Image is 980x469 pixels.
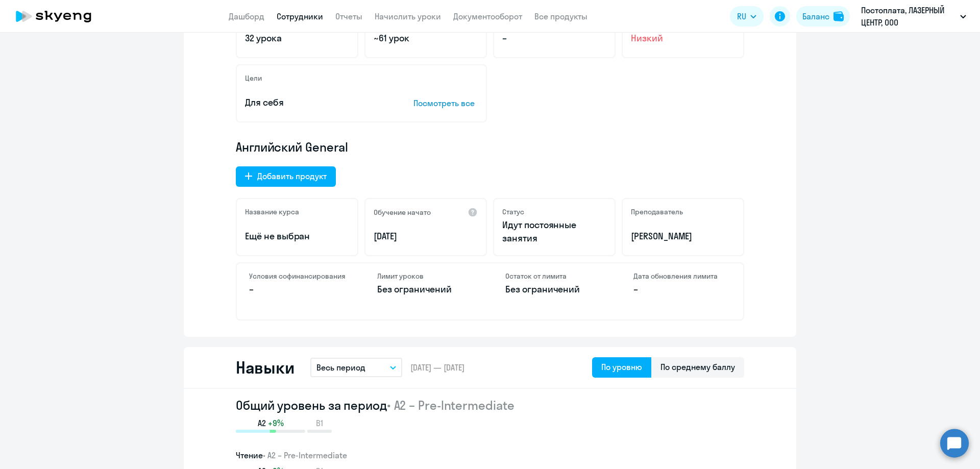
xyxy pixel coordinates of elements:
[505,271,603,281] h4: Остаток от лимита
[335,11,362,21] a: Отчеты
[377,271,475,281] h4: Лимит уроков
[730,6,764,27] button: RU
[236,166,336,187] button: Добавить продукт
[375,11,441,21] a: Начислить уроки
[377,283,475,296] p: Без ограничений
[453,11,522,21] a: Документооборот
[410,362,464,373] span: [DATE] — [DATE]
[505,283,603,296] p: Без ограничений
[413,97,478,109] p: Посмотреть все
[263,450,347,460] span: • A2 – Pre-Intermediate
[631,207,683,216] h5: Преподаватель
[631,32,735,45] span: Низкий
[387,398,514,413] span: • A2 – Pre-Intermediate
[245,230,349,243] p: Ещё не выбран
[268,417,284,429] span: +9%
[502,32,606,45] p: –
[316,417,323,429] span: B1
[249,283,347,296] p: –
[534,11,587,21] a: Все продукты
[245,32,349,45] p: 32 урока
[660,361,735,373] div: По среднему баллу
[236,139,348,155] span: Английский General
[257,170,327,182] div: Добавить продукт
[277,11,323,21] a: Сотрудники
[374,230,478,243] p: [DATE]
[236,397,744,413] h2: Общий уровень за период
[861,4,956,29] p: Постоплата, ЛАЗЕРНЫЙ ЦЕНТР, ООО
[245,207,299,216] h5: Название курса
[245,96,382,109] p: Для себя
[236,449,744,461] h3: Чтение
[502,218,606,245] p: Идут постоянные занятия
[633,283,731,296] p: –
[310,358,402,377] button: Весь период
[856,4,971,29] button: Постоплата, ЛАЗЕРНЫЙ ЦЕНТР, ООО
[316,361,365,374] p: Весь период
[834,11,844,21] img: balance
[374,32,478,45] p: ~61 урок
[245,73,262,83] h5: Цели
[631,230,735,243] p: [PERSON_NAME]
[374,208,431,217] h5: Обучение начато
[737,10,746,22] span: RU
[236,357,294,378] h2: Навыки
[258,417,266,429] span: A2
[633,271,731,281] h4: Дата обновления лимита
[229,11,264,21] a: Дашборд
[802,10,829,22] div: Баланс
[502,207,524,216] h5: Статус
[601,361,642,373] div: По уровню
[249,271,347,281] h4: Условия софинансирования
[796,6,850,27] button: Балансbalance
